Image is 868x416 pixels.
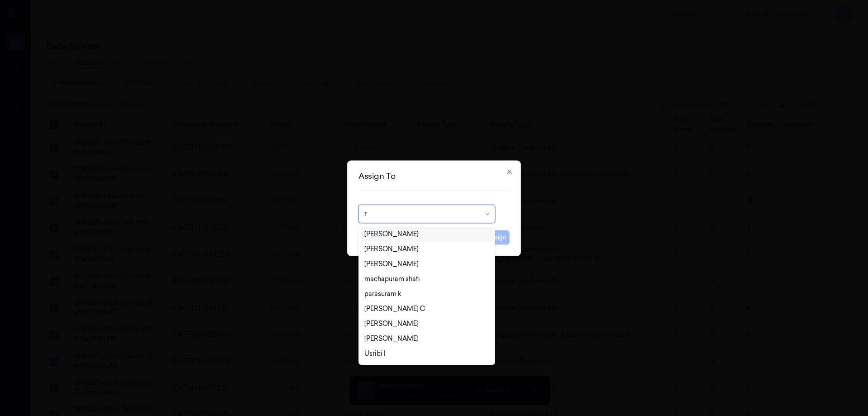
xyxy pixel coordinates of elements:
h2: Assign To [359,172,509,180]
div: Usribi I [364,349,386,359]
div: parasuram k [364,289,401,299]
div: [PERSON_NAME] [364,244,419,254]
div: machapuram shafi [364,274,420,284]
div: [PERSON_NAME] C [364,304,425,314]
div: [PERSON_NAME] [364,230,419,239]
div: [PERSON_NAME] [364,319,419,329]
div: [PERSON_NAME] [364,334,419,344]
div: [PERSON_NAME] [364,259,419,269]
